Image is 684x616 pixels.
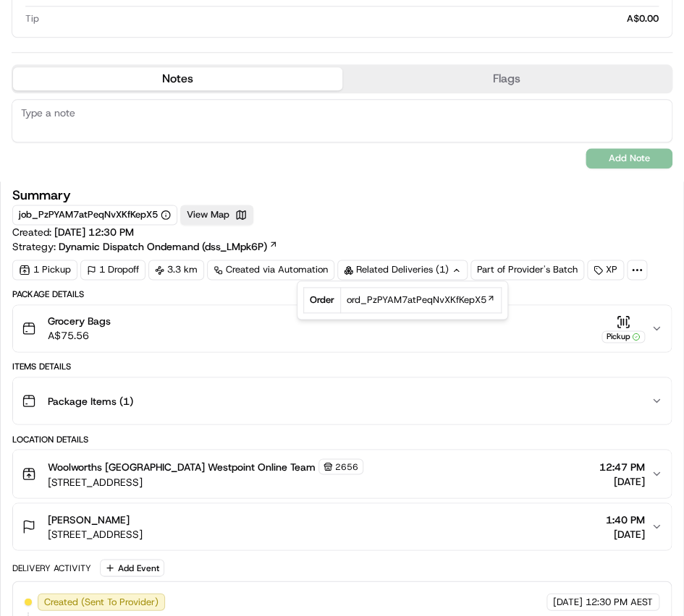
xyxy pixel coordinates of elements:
span: 2656 [335,461,358,472]
div: 3.3 km [148,260,204,280]
button: Pickup [601,315,645,343]
td: Order [304,288,341,313]
button: Flags [342,67,672,90]
div: 1 Pickup [12,260,77,280]
span: [DATE] [599,474,645,488]
span: [DATE] 12:30 PM [54,226,134,239]
span: [DATE] [606,526,645,541]
span: Grocery Bags [48,314,111,328]
button: View Map [180,205,253,225]
button: Package Items (1) [13,377,671,424]
div: Strategy: [12,239,278,254]
button: Notes [13,67,342,90]
span: Package Items ( 1 ) [48,393,133,408]
span: [STREET_ADDRESS] [48,474,363,489]
span: Created (Sent To Provider) [44,595,159,608]
div: Package Details [12,288,672,300]
span: Woolworths [GEOGRAPHIC_DATA] Westpoint Online Team [48,459,316,474]
span: ord_PzPYAM7atPeqNvXKfKepX5 [347,294,486,307]
span: Created: [12,225,134,239]
span: Tip [25,12,39,25]
div: Items Details [12,361,672,372]
div: XP [587,260,624,280]
span: Dynamic Dispatch Ondemand (dss_LMpk6P) [59,239,267,254]
div: 1 Dropoff [80,260,145,280]
button: Grocery BagsA$75.56Pickup [13,305,671,351]
button: [PERSON_NAME][STREET_ADDRESS]1:40 PM[DATE] [13,503,671,549]
button: Woolworths [GEOGRAPHIC_DATA] Westpoint Online Team2656[STREET_ADDRESS]12:47 PM[DATE] [13,450,671,497]
span: [DATE] [553,595,583,608]
div: Location Details [12,433,672,445]
span: [PERSON_NAME] [48,512,130,526]
span: [STREET_ADDRESS] [48,526,143,541]
button: job_PzPYAM7atPeqNvXKfKepX5 [19,208,171,221]
div: Related Deliveries (1) [337,260,468,280]
a: Created via Automation [207,260,334,280]
a: ord_PzPYAM7atPeqNvXKfKepX5 [347,294,495,307]
span: 1:40 PM [606,512,645,526]
div: Delivery Activity [12,562,91,573]
h3: Summary [12,189,71,202]
div: A$0.00 [45,12,659,25]
span: A$75.56 [48,328,111,343]
a: Dynamic Dispatch Ondemand (dss_LMpk6P) [59,239,278,254]
button: Add Event [100,559,164,576]
span: 12:47 PM [599,459,645,474]
div: Pickup [601,330,645,343]
span: 12:30 PM AEST [586,595,653,608]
